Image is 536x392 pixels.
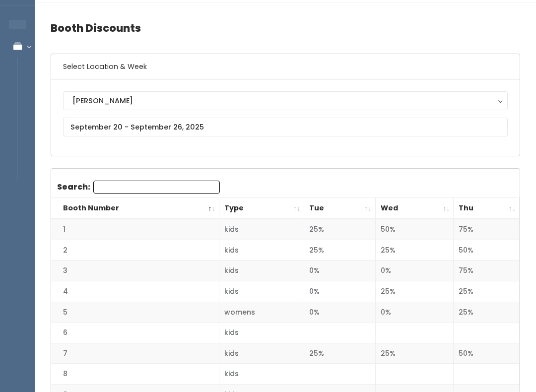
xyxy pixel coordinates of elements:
[454,240,520,261] td: 50%
[51,364,219,385] td: 8
[63,118,508,136] input: September 20 - September 26, 2025
[51,323,219,343] td: 6
[219,343,304,364] td: kids
[63,91,508,110] button: [PERSON_NAME]
[304,198,376,219] th: Tue: activate to sort column ascending
[375,302,454,323] td: 0%
[304,261,376,281] td: 0%
[219,198,304,219] th: Type: activate to sort column ascending
[57,181,220,194] label: Search:
[219,219,304,240] td: kids
[454,219,520,240] td: 75%
[219,323,304,343] td: kids
[375,343,454,364] td: 25%
[375,198,454,219] th: Wed: activate to sort column ascending
[51,281,219,302] td: 4
[219,261,304,281] td: kids
[304,240,376,261] td: 25%
[454,261,520,281] td: 75%
[51,54,520,79] h6: Select Location & Week
[51,302,219,323] td: 5
[454,281,520,302] td: 25%
[72,95,498,106] div: [PERSON_NAME]
[93,181,220,194] input: Search:
[375,261,454,281] td: 0%
[375,281,454,302] td: 25%
[51,198,219,219] th: Booth Number: activate to sort column descending
[51,240,219,261] td: 2
[304,302,376,323] td: 0%
[375,240,454,261] td: 25%
[51,343,219,364] td: 7
[454,302,520,323] td: 25%
[304,219,376,240] td: 25%
[454,198,520,219] th: Thu: activate to sort column ascending
[219,281,304,302] td: kids
[304,281,376,302] td: 0%
[219,240,304,261] td: kids
[219,364,304,385] td: kids
[454,343,520,364] td: 50%
[375,219,454,240] td: 50%
[51,261,219,281] td: 3
[51,14,520,42] h4: Booth Discounts
[219,302,304,323] td: womens
[304,343,376,364] td: 25%
[51,219,219,240] td: 1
